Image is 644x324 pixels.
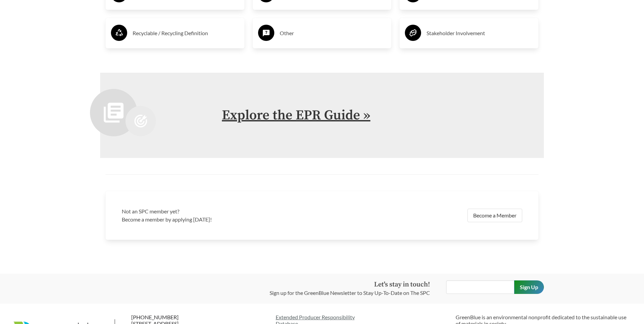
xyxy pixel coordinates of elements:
[374,280,430,289] strong: Let's stay in touch!
[133,28,239,39] h3: Recyclable / Recycling Definition
[514,280,544,294] input: Sign Up
[222,107,370,124] a: Explore the EPR Guide »
[280,28,386,39] h3: Other
[122,207,318,215] h3: Not an SPC member yet?
[270,289,430,297] p: Sign up for the GreenBlue Newsletter to Stay Up-To-Date on The SPC
[427,28,533,39] h3: Stakeholder Involvement
[467,209,522,222] a: Become a Member
[122,215,318,224] p: Become a member by applying [DATE]!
